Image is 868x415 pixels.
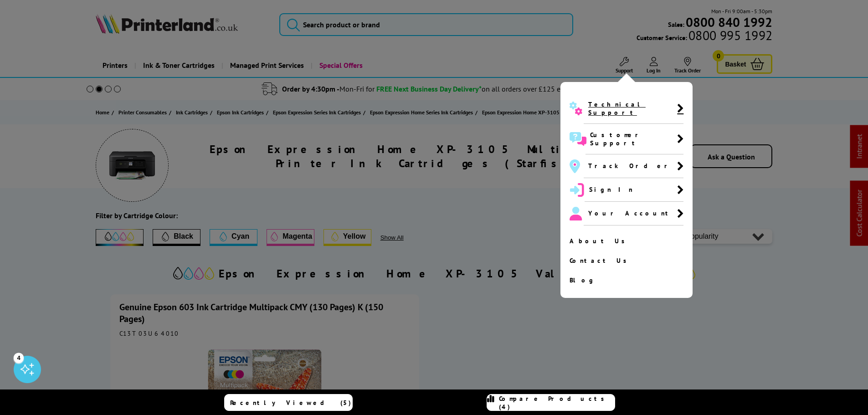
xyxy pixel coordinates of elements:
span: Technical Support [588,100,677,117]
a: Customer Support [570,124,683,154]
span: Customer Support [590,131,677,147]
a: About Us [570,237,683,245]
span: Compare Products (4) [499,395,615,411]
a: Compare Products (4) [487,394,615,411]
div: 4 [14,353,24,363]
a: Sign In [570,178,683,202]
a: Your Account [570,202,683,225]
span: Sign In [589,185,633,194]
a: Blog [570,276,683,284]
span: Track Order [588,162,673,170]
a: Track Order [570,154,683,178]
a: Technical Support [570,93,683,124]
span: Your Account [588,209,672,217]
span: Recently Viewed (5) [230,399,351,407]
a: Recently Viewed (5) [224,394,353,411]
a: Contact Us [570,256,683,265]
